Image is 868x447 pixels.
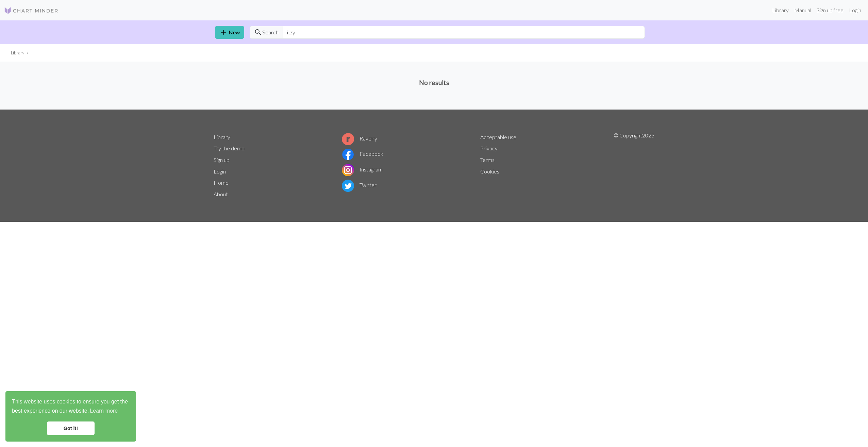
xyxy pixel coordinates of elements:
a: Instagram [342,166,383,172]
a: Home [214,179,229,186]
a: Twitter [342,182,377,188]
a: About [214,191,228,197]
a: learn more about cookies [89,406,119,416]
a: Library [214,134,230,140]
a: Manual [791,3,814,17]
span: This website uses cookies to ensure you get the best experience on our website. [12,398,130,416]
p: © Copyright 2025 [614,131,654,200]
a: New [215,26,244,39]
span: Search [262,28,279,36]
span: add [219,28,228,37]
img: Ravelry logo [342,133,354,145]
img: Facebook logo [342,148,354,161]
a: Acceptable use [480,134,516,140]
img: Logo [4,6,59,15]
li: Library [11,50,24,56]
a: Cookies [480,168,499,175]
a: dismiss cookie message [47,421,95,435]
a: Sign up free [814,3,846,17]
a: Terms [480,156,495,163]
a: Ravelry [342,135,377,142]
a: Privacy [480,145,498,151]
div: cookieconsent [5,391,136,442]
a: Facebook [342,150,383,157]
a: Login [846,3,864,17]
img: Instagram logo [342,164,354,176]
span: search [254,28,262,37]
a: Sign up [214,156,230,163]
a: Try the demo [214,145,245,151]
img: Twitter logo [342,180,354,192]
a: Login [214,168,226,175]
a: Library [769,3,791,17]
